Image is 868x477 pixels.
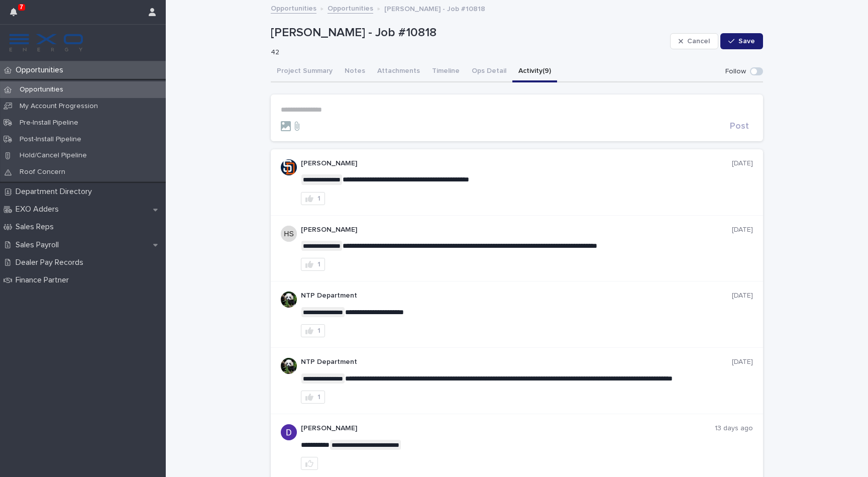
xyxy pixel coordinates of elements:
p: [DATE] [732,292,753,300]
img: ACg8ocKfmBc8d1J27vz_SbDeFgJtBoC4f5Hv5aIMGfIM1baH=s96-c [281,159,297,175]
p: NTP Department [301,292,732,300]
p: [DATE] [732,226,753,234]
p: [PERSON_NAME] [301,226,732,234]
button: Notes [339,61,371,82]
p: Opportunities [12,65,71,75]
img: FKS5r6ZBThi8E5hshIGi [8,33,84,53]
p: [PERSON_NAME] - Job #10818 [271,26,666,40]
p: 7 [20,4,23,11]
span: Cancel [687,38,710,45]
div: 1 [317,394,320,401]
p: Follow [725,67,746,76]
p: [PERSON_NAME] [301,159,732,168]
img: xAN0hIuuRGCzrQ3Mt8jC [281,292,297,308]
p: Post-Install Pipeline [12,135,89,144]
p: [DATE] [732,159,753,168]
p: Department Directory [12,187,100,197]
img: ACg8ocIU1gP_FEaDQ_CYGVWZ_dFKF6COcwT6RqE6wuSfNwot=s96-c [281,424,297,440]
a: Opportunities [271,2,316,14]
button: 1 [301,258,325,271]
button: Attachments [371,61,426,82]
p: Hold/Cancel Pipeline [12,151,95,160]
button: Activity (9) [512,61,557,82]
div: 1 [317,261,320,268]
p: [PERSON_NAME] - Job #10818 [384,3,485,14]
div: 1 [317,195,320,202]
div: 7 [10,6,23,24]
p: Finance Partner [12,275,77,285]
p: 13 days ago [715,424,753,433]
img: xAN0hIuuRGCzrQ3Mt8jC [281,358,297,374]
p: Opportunities [12,85,71,94]
p: Sales Payroll [12,240,67,250]
p: Roof Concern [12,168,73,176]
button: 1 [301,192,325,205]
button: Timeline [426,61,466,82]
span: Save [738,38,755,45]
p: [PERSON_NAME] [301,424,715,433]
a: Opportunities [328,2,373,14]
button: like this post [301,457,318,470]
p: NTP Department [301,358,732,366]
button: Project Summary [271,61,339,82]
p: Dealer Pay Records [12,258,91,267]
p: [DATE] [732,358,753,366]
p: Sales Reps [12,222,62,232]
button: Post [726,122,753,131]
p: 42 [271,48,662,57]
p: Pre-Install Pipeline [12,119,86,127]
span: Post [730,122,749,131]
button: 1 [301,324,325,337]
button: Ops Detail [466,61,512,82]
button: Cancel [670,33,718,49]
p: EXO Adders [12,205,67,214]
p: My Account Progression [12,102,106,111]
button: Save [720,33,763,49]
div: 1 [317,327,320,334]
button: 1 [301,391,325,404]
